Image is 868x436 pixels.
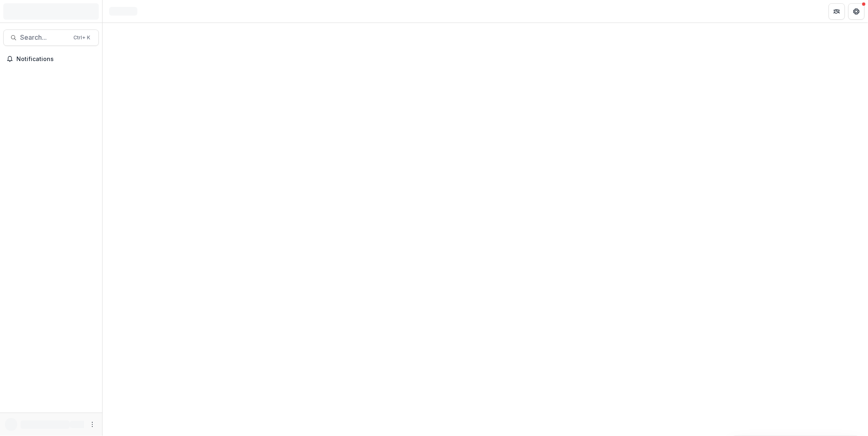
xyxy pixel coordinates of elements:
[848,3,865,20] button: Get Help
[3,52,99,66] button: Notifications
[3,30,99,46] button: Search...
[72,33,92,42] div: Ctrl + K
[20,34,69,41] span: Search...
[829,3,845,20] button: Partners
[16,56,96,63] span: Notifications
[87,420,97,429] button: More
[106,5,141,17] nav: breadcrumb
